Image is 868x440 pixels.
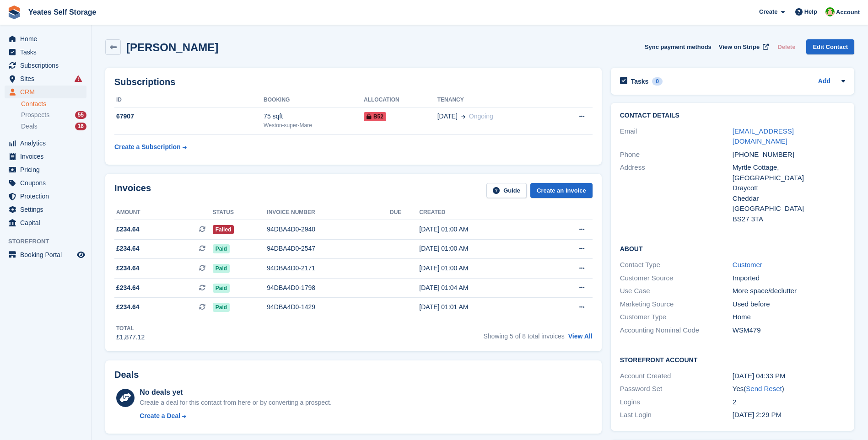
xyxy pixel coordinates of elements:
a: Create a Subscription [114,139,187,156]
div: Address [620,162,733,224]
span: Booking Portal [20,248,75,261]
h2: Storefront Account [620,355,845,364]
div: 0 [652,77,663,86]
h2: Deals [114,370,139,380]
span: View on Stripe [719,43,760,52]
div: [DATE] 04:33 PM [733,371,845,381]
h2: Tasks [631,77,649,86]
a: View All [568,333,593,340]
span: Home [20,32,75,45]
div: Email [620,126,733,147]
button: Sync payment methods [645,39,712,54]
div: £1,877.12 [116,333,145,342]
div: Yes [733,384,845,394]
span: £234.64 [116,225,140,234]
div: Logins [620,397,733,408]
span: £234.64 [116,283,140,293]
span: Sites [20,72,75,85]
a: Customer [733,261,762,268]
div: BS27 3TA [733,214,845,225]
a: menu [5,248,86,261]
span: Tasks [20,46,75,59]
div: 55 [75,111,86,119]
span: Create [759,7,777,16]
button: Delete [774,39,799,54]
a: menu [5,150,86,163]
h2: Contact Details [620,112,845,119]
div: Accounting Nominal Code [620,325,733,336]
a: Edit Contact [806,39,854,54]
div: 16 [75,123,86,130]
div: 75 sqft [264,112,364,121]
span: Failed [213,225,234,234]
div: Draycott [733,183,845,193]
a: menu [5,46,86,59]
a: menu [5,86,86,98]
i: Smart entry sync failures have occurred [75,75,82,82]
a: Prospects 55 [21,110,86,120]
a: Create an Invoice [530,183,593,198]
div: Last Login [620,410,733,420]
a: menu [5,163,86,176]
span: Pricing [20,163,75,176]
div: Home [733,312,845,322]
div: Use Case [620,286,733,296]
span: Deals [21,122,38,131]
div: [DATE] 01:00 AM [419,225,544,234]
a: menu [5,72,86,85]
a: menu [5,190,86,203]
span: Subscriptions [20,59,75,72]
span: Paid [213,264,230,273]
div: 94DBA4D0-2547 [267,244,390,253]
a: Guide [486,183,527,198]
a: Send Reset [746,385,782,392]
div: Customer Type [620,312,733,322]
div: Phone [620,150,733,160]
div: No deals yet [140,387,331,398]
a: Add [818,76,830,87]
th: Booking [264,93,364,107]
th: Allocation [364,93,437,107]
span: [DATE] [437,112,458,121]
a: View on Stripe [715,39,771,54]
span: Paid [213,284,230,293]
div: Cheddar [733,193,845,204]
div: 94DBA4D0-1429 [267,302,390,312]
span: £234.64 [116,263,140,273]
th: Tenancy [437,93,553,107]
span: Coupons [20,177,75,189]
th: Due [390,205,419,220]
div: Imported [733,273,845,284]
div: 94DBA4D0-1798 [267,283,390,293]
a: menu [5,177,86,189]
th: Amount [114,205,213,220]
div: Create a Deal [140,411,180,421]
div: [DATE] 01:04 AM [419,283,544,293]
span: Help [804,7,817,16]
span: Storefront [8,237,91,246]
th: Created [419,205,544,220]
span: Capital [20,216,75,229]
span: £234.64 [116,244,140,253]
span: ( ) [744,385,784,392]
img: stora-icon-8386f47178a22dfd0bd8f6a31ec36ba5ce8667c1dd55bd0f319d3a0aa187defe.svg [7,5,21,19]
div: Create a deal for this contact from here or by converting a prospect. [140,398,331,408]
div: Myrtle Cottage, [GEOGRAPHIC_DATA] [733,162,845,183]
h2: Invoices [114,183,151,198]
span: Account [836,8,860,17]
a: menu [5,203,86,216]
a: Contacts [21,100,86,108]
div: Customer Source [620,273,733,284]
span: £234.64 [116,302,140,312]
div: [DATE] 01:00 AM [419,244,544,253]
div: 2 [733,397,845,408]
time: 2025-05-30 13:29:37 UTC [733,411,782,419]
div: Password Set [620,384,733,394]
a: menu [5,32,86,45]
div: 94DBA4D0-2171 [267,263,390,273]
div: 94DBA4D0-2940 [267,225,390,234]
span: Protection [20,190,75,203]
a: menu [5,59,86,72]
span: Settings [20,203,75,216]
div: Contact Type [620,260,733,270]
